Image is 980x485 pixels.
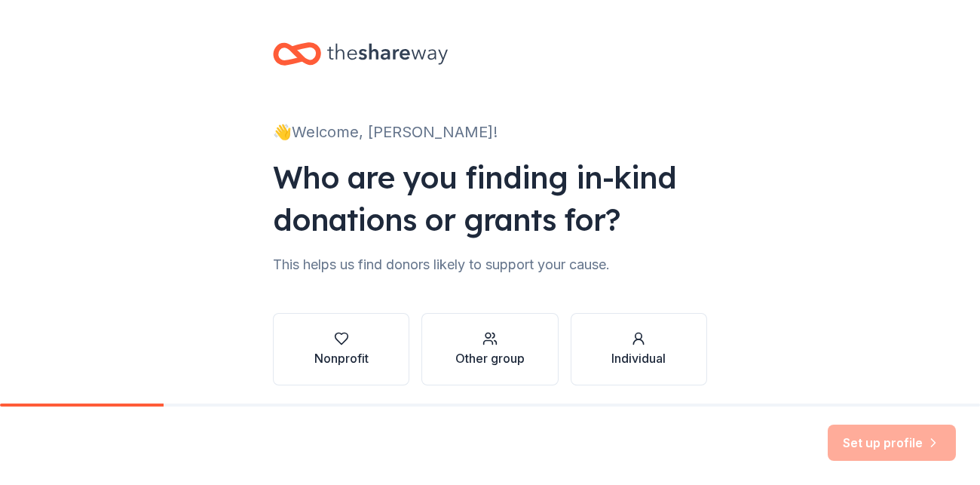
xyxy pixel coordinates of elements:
button: Individual [571,313,707,385]
button: Nonprofit [273,313,409,385]
button: Other group [421,313,558,385]
div: Who are you finding in-kind donations or grants for? [273,156,707,241]
div: 👋 Welcome, [PERSON_NAME]! [273,120,707,144]
div: Individual [611,349,666,367]
div: Nonprofit [314,349,369,367]
div: Other group [455,349,525,367]
div: This helps us find donors likely to support your cause. [273,253,707,277]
